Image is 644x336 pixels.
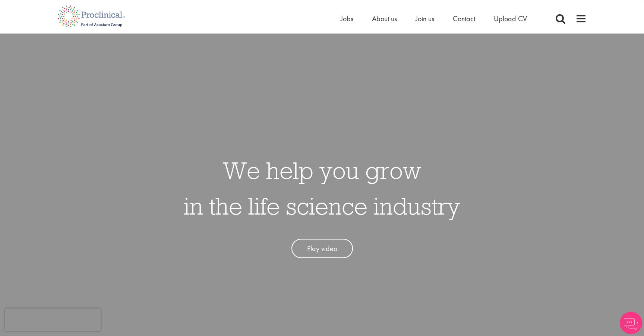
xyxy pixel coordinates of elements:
[416,14,434,23] a: Join us
[372,14,397,23] a: About us
[184,152,460,224] h1: We help you grow in the life science industry
[494,14,527,23] a: Upload CV
[341,14,353,23] a: Jobs
[291,239,353,259] a: Play video
[453,14,475,23] a: Contact
[620,312,642,334] img: Chatbot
